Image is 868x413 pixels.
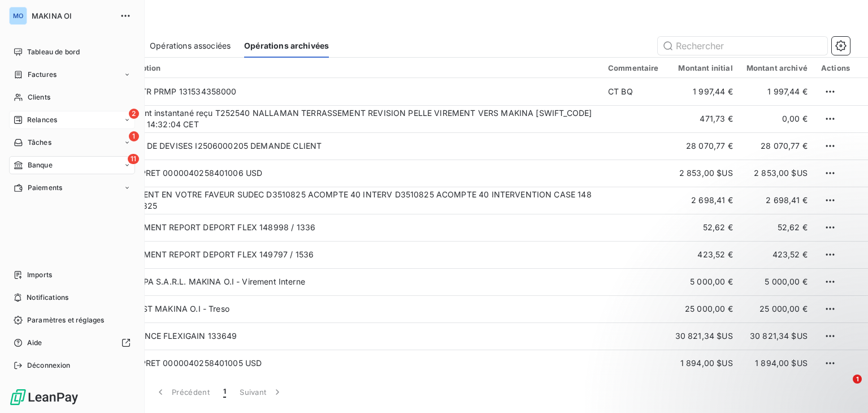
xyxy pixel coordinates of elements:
[666,241,740,268] td: 423,52 €
[666,187,740,214] td: 2 698,41 €
[666,295,740,322] td: 25 000,00 €
[28,70,57,80] span: Factures
[658,37,827,55] input: Rechercher
[129,131,139,141] span: 1
[740,295,814,322] td: 25 000,00 €
[223,386,226,398] span: 1
[233,380,290,404] button: Suivant
[28,137,51,148] span: Tâches
[129,109,139,119] span: 2
[830,375,857,402] iframe: Intercom live chat
[111,350,601,377] td: REAL PRET 0000040258401005 USD
[27,338,42,348] span: Aide
[9,388,79,406] img: Logo LeanPay
[740,78,814,105] td: 1 997,44 €
[740,132,814,160] td: 28 070,77 €
[28,92,50,102] span: Clients
[747,63,808,72] div: Montant archivé
[666,105,740,132] td: 471,73 €
[740,160,814,187] td: 2 853,00 $US
[27,270,52,280] span: Imports
[111,105,601,132] td: Virement instantané reçu T252540 NALLAMAN TERRASSEMENT REVISION PELLE VIREMENT VERS MAKINA [SWIFT...
[740,105,814,132] td: 0,00 €
[118,63,594,72] div: Description
[853,375,862,384] span: 1
[150,40,231,51] span: Opérations associées
[32,11,113,20] span: MAKINA OI
[111,187,601,214] td: VIREMENT EN VOTRE FAVEUR SUDEC D3510825 ACOMPTE 40 INTERV D3510825 ACOMPTE 40 INTERVENTION CASE 1...
[740,187,814,214] td: 2 698,41 €
[666,268,740,295] td: 5 000,00 €
[111,78,601,105] td: OPE.ETR PRMP 131534358000
[608,63,659,72] div: Commentaire
[642,303,868,382] iframe: Intercom notifications message
[27,115,57,125] span: Relances
[666,78,740,105] td: 1 997,44 €
[666,132,740,160] td: 28 070,77 €
[821,63,850,72] div: Actions
[9,334,135,352] a: Aide
[27,47,80,57] span: Tableau de bord
[216,380,233,404] button: 1
[740,214,814,241] td: 52,62 €
[740,268,814,295] td: 5 000,00 €
[111,160,601,187] td: REAL PRET 0000040258401006 USD
[740,241,814,268] td: 423,52 €
[9,7,27,25] div: MO
[28,160,53,170] span: Banque
[666,214,740,241] td: 52,62 €
[128,154,139,164] span: 11
[111,214,601,241] td: VERSEMENT REPORT DEPORT FLEX 148998 / 1336
[111,241,601,268] td: VERSEMENT REPORT DEPORT FLEX 149797 / 1536
[601,78,666,105] td: CT BQ
[111,132,601,160] td: VENTE DE DEVISES I2506000205 DEMANDE CLIENT
[672,63,733,72] div: Montant initial
[28,183,62,193] span: Paiements
[111,322,601,350] td: ECHEANCE FLEXIGAIN 133649
[148,380,216,404] button: Précédent
[27,292,68,303] span: Notifications
[27,360,71,371] span: Déconnexion
[111,268,601,295] td: VIR SEPA S.A.R.L. MAKINA O.I - Virement Interne
[244,40,329,51] span: Opérations archivées
[27,315,104,325] span: Paramètres et réglages
[666,160,740,187] td: 2 853,00 $US
[111,295,601,322] td: VIR INST MAKINA O.I - Treso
